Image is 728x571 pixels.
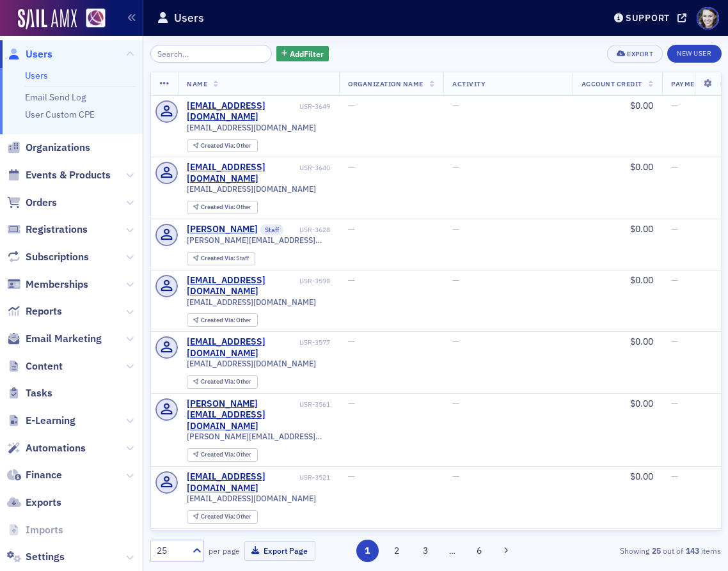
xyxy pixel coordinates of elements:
[7,278,88,292] a: Memberships
[26,414,75,428] span: E-Learning
[452,471,459,482] span: —
[290,48,324,59] span: Add Filter
[187,448,258,462] div: Created Via: Other
[26,550,65,564] span: Settings
[452,274,459,286] span: —
[187,123,316,132] span: [EMAIL_ADDRESS][DOMAIN_NAME]
[26,386,52,400] span: Tasks
[443,545,461,556] span: …
[356,540,379,562] button: 1
[201,513,252,520] div: Other
[348,223,355,235] span: —
[187,184,316,194] span: [EMAIL_ADDRESS][DOMAIN_NAME]
[26,141,90,155] span: Organizations
[285,226,330,234] div: USR-3628
[671,336,678,347] span: —
[468,540,491,562] button: 6
[26,359,63,373] span: Content
[187,162,297,184] a: [EMAIL_ADDRESS][DOMAIN_NAME]
[627,51,653,58] div: Export
[209,545,240,556] label: per page
[452,336,459,347] span: —
[452,398,459,409] span: —
[630,161,653,173] span: $0.00
[201,512,237,520] span: Created Via :
[25,109,95,120] a: User Custom CPE
[7,359,63,373] a: Content
[187,510,258,524] div: Created Via: Other
[348,398,355,409] span: —
[299,102,330,111] div: USR-3649
[671,161,678,173] span: —
[348,100,355,111] span: —
[77,8,106,30] a: View Homepage
[26,47,52,61] span: Users
[649,545,663,556] strong: 25
[671,223,678,235] span: —
[697,7,719,29] span: Profile
[18,9,77,29] img: SailAMX
[630,274,653,286] span: $0.00
[626,12,670,24] div: Support
[7,304,62,318] a: Reports
[25,91,86,103] a: Email Send Log
[201,254,237,262] span: Created Via :
[26,332,102,346] span: Email Marketing
[187,336,297,359] div: [EMAIL_ADDRESS][DOMAIN_NAME]
[452,223,459,235] span: —
[348,336,355,347] span: —
[187,297,316,307] span: [EMAIL_ADDRESS][DOMAIN_NAME]
[26,168,111,182] span: Events & Products
[348,161,355,173] span: —
[187,252,255,265] div: Created Via: Staff
[26,304,62,318] span: Reports
[187,235,330,245] span: [PERSON_NAME][EMAIL_ADDRESS][PERSON_NAME][DOMAIN_NAME]
[630,223,653,235] span: $0.00
[150,45,273,63] input: Search…
[201,377,237,386] span: Created Via :
[201,255,249,262] div: Staff
[187,100,297,123] a: [EMAIL_ADDRESS][DOMAIN_NAME]
[7,496,61,510] a: Exports
[187,275,297,297] a: [EMAIL_ADDRESS][DOMAIN_NAME]
[7,250,89,264] a: Subscriptions
[201,317,252,324] div: Other
[7,414,75,428] a: E-Learning
[630,471,653,482] span: $0.00
[299,277,330,285] div: USR-3598
[157,544,185,558] div: 25
[201,450,237,458] span: Created Via :
[201,141,237,150] span: Created Via :
[7,168,111,182] a: Events & Products
[452,79,486,88] span: Activity
[174,10,204,26] h1: Users
[299,338,330,347] div: USR-3577
[201,143,252,150] div: Other
[671,274,678,286] span: —
[671,398,678,409] span: —
[201,451,252,458] div: Other
[630,100,653,111] span: $0.00
[299,400,330,409] div: USR-3561
[187,398,297,432] a: [PERSON_NAME][EMAIL_ADDRESS][DOMAIN_NAME]
[385,540,408,562] button: 2
[187,139,258,153] div: Created Via: Other
[276,46,329,62] button: AddFilter
[26,496,61,510] span: Exports
[201,203,237,211] span: Created Via :
[187,375,258,389] div: Created Via: Other
[7,523,63,537] a: Imports
[630,336,653,347] span: $0.00
[26,523,63,537] span: Imports
[348,471,355,482] span: —
[540,545,722,556] div: Showing out of items
[299,473,330,481] div: USR-3521
[187,471,297,494] a: [EMAIL_ADDRESS][DOMAIN_NAME]
[299,164,330,172] div: USR-3640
